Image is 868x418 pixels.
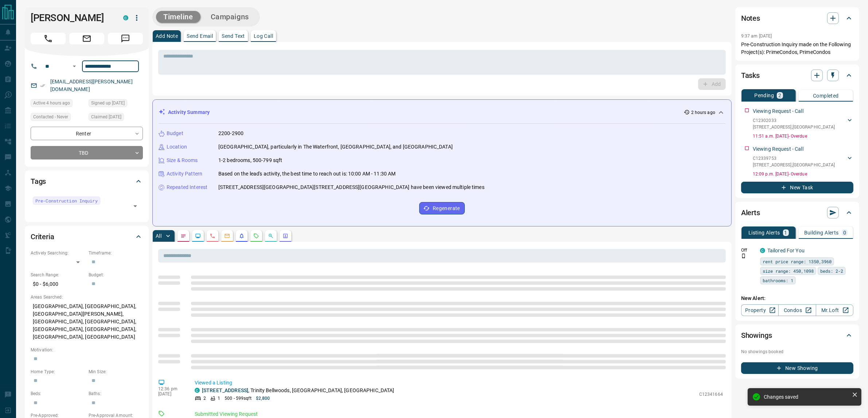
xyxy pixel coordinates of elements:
h1: [PERSON_NAME] [31,12,112,24]
p: Completed [813,93,839,98]
p: [STREET_ADDRESS] , [GEOGRAPHIC_DATA] [753,124,835,130]
p: 2 [778,93,781,98]
p: 1 [785,230,787,235]
p: [DATE] [158,391,184,397]
button: Campaigns [203,11,256,23]
div: condos.ca [123,15,128,20]
p: Timeframe: [89,250,143,256]
div: condos.ca [760,248,765,253]
h2: Alerts [741,207,760,218]
p: 2 [203,395,206,402]
span: bathrooms: 1 [763,277,793,284]
p: Based on the lead's activity, the best time to reach out is: 10:00 AM - 11:30 AM [218,170,396,178]
p: Viewing Request - Call [753,145,803,153]
a: Mr.Loft [816,304,853,316]
p: All [156,233,161,238]
button: Regenerate [419,202,465,214]
span: Email [69,33,104,44]
p: [STREET_ADDRESS] , [GEOGRAPHIC_DATA] [753,162,835,168]
p: Add Note [156,33,178,39]
span: Signed up [DATE] [91,99,125,107]
p: Budget [167,130,183,137]
button: New Task [741,182,853,193]
div: condos.ca [195,388,200,393]
p: Viewed a Listing [195,379,723,387]
p: Off [741,247,756,253]
div: C12339753[STREET_ADDRESS],[GEOGRAPHIC_DATA] [753,154,853,170]
p: Motivation: [31,347,143,353]
p: Pre-Construction Inquiry made on the Following Project(s): PrimeCondos, PrimeCondos [741,41,853,56]
div: Renter [31,127,143,140]
p: [GEOGRAPHIC_DATA], particularly in The Waterfront, [GEOGRAPHIC_DATA], and [GEOGRAPHIC_DATA] [218,143,453,151]
p: Size & Rooms [167,157,198,164]
button: Timeline [156,11,201,23]
span: Active 4 hours ago [33,99,70,107]
a: [STREET_ADDRESS] [202,387,248,393]
span: beds: 2-2 [820,267,843,275]
p: Search Range: [31,272,85,278]
div: Notes [741,9,853,27]
p: 0 [843,230,846,235]
div: Thu Jul 25 2019 [89,113,143,123]
span: Contacted - Never [33,113,68,121]
button: New Showing [741,362,853,374]
span: size range: 450,1098 [763,267,814,275]
p: Home Type: [31,368,85,375]
div: Thu Jul 25 2019 [89,99,143,109]
p: Pending [754,93,774,98]
p: C12339753 [753,155,835,162]
p: 12:09 p.m. [DATE] - Overdue [753,171,853,177]
div: Showings [741,327,853,344]
svg: Lead Browsing Activity [195,233,201,239]
p: Building Alerts [804,230,839,235]
p: 2200-2900 [218,130,244,137]
p: 500 - 599 sqft [225,395,251,402]
div: Activity Summary2 hours ago [159,106,725,119]
h2: Criteria [31,231,54,242]
p: Submitted Viewing Request [195,410,723,418]
p: 12:36 pm [158,386,184,391]
button: Open [70,62,79,71]
p: Location [167,143,187,151]
svg: Opportunities [268,233,274,239]
p: Areas Searched: [31,294,143,300]
span: Pre-Construction Inquiry [35,197,98,204]
svg: Notes [180,233,186,239]
p: C12341664 [699,391,723,398]
span: rent price range: 1350,3960 [763,258,832,265]
p: Listing Alerts [748,230,780,235]
div: Changes saved [764,394,849,400]
h2: Notes [741,12,760,24]
p: $0 - $6,000 [31,278,85,290]
div: Mon Aug 18 2025 [31,99,85,109]
p: Send Text [222,33,245,39]
p: 2 hours ago [691,109,715,116]
span: Call [31,33,66,44]
p: Activity Summary [168,109,210,116]
p: [GEOGRAPHIC_DATA], [GEOGRAPHIC_DATA], [GEOGRAPHIC_DATA][PERSON_NAME], [GEOGRAPHIC_DATA], [GEOGRAP... [31,300,143,343]
p: 1 [218,395,220,402]
a: Property [741,304,779,316]
a: Tailored For You [767,248,805,253]
div: C12302033[STREET_ADDRESS],[GEOGRAPHIC_DATA] [753,116,853,132]
p: [STREET_ADDRESS][GEOGRAPHIC_DATA][STREET_ADDRESS][GEOGRAPHIC_DATA] have been viewed multiple times [218,184,484,191]
svg: Requests [253,233,259,239]
p: Min Size: [89,368,143,375]
svg: Listing Alerts [239,233,245,239]
p: , Trinity Bellwoods, [GEOGRAPHIC_DATA], [GEOGRAPHIC_DATA] [202,387,394,394]
p: 11:51 a.m. [DATE] - Overdue [753,133,853,139]
a: Condos [778,304,816,316]
svg: Emails [224,233,230,239]
span: Claimed [DATE] [91,113,121,121]
div: Tasks [741,67,853,84]
div: Criteria [31,228,143,245]
p: Send Email [187,33,213,39]
button: Open [130,201,140,211]
p: Repeated Interest [167,184,207,191]
div: TBD [31,146,143,159]
p: Viewing Request - Call [753,107,803,115]
p: No showings booked [741,348,853,355]
p: Beds: [31,390,85,397]
p: C12302033 [753,117,835,124]
p: Log Call [254,33,273,39]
